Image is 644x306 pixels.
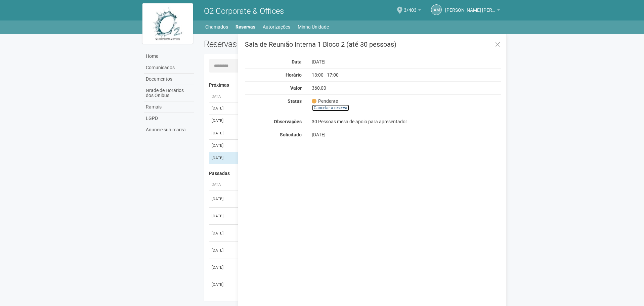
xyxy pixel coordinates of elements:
[307,119,440,125] div: 30 Pessoas mesa de apoio para apresentador
[236,276,430,293] td: Sala de Reunião Interna 2 Bloco 2 (até 30 pessoas)
[274,119,302,124] strong: Observações
[236,127,430,139] td: Sala de Reunião Interna 1 Bloco 4 (até 30 pessoas)
[236,225,430,242] td: Sala de Reunião Interna 2 Bloco 2 (até 30 pessoas)
[236,91,430,102] th: Área ou Serviço
[263,22,290,32] a: Autorizações
[204,6,284,16] span: O2 Corporate & Offices
[144,101,194,113] a: Ramais
[209,152,236,164] td: [DATE]
[236,102,430,115] td: Sala de Reunião Interna 2 Bloco 2 (até 30 pessoas)
[298,22,329,32] a: Minha Unidade
[307,85,440,91] div: 360,00
[236,115,430,127] td: Sala de Reunião Interna 2 Bloco 2 (até 30 pessoas)
[209,91,236,102] th: Data
[236,152,430,164] td: Sala de Reunião Interna 1 Bloco 2 (até 30 pessoas)
[205,22,228,32] a: Chamados
[209,293,236,306] td: [DATE]
[209,102,236,115] td: [DATE]
[312,104,349,112] a: Cancelar a reserva
[236,259,430,276] td: Sala de Reunião Interna 1 Bloco 2 (até 30 pessoas)
[209,171,497,176] h4: Passadas
[236,139,430,152] td: Sala de Reunião Interna 2 Bloco 2 (até 30 pessoas)
[292,59,302,64] strong: Data
[404,1,417,13] span: 3/403
[236,190,430,208] td: Sala de Reunião Interna 2 Bloco 2 (até 30 pessoas)
[235,22,255,32] a: Reservas
[209,276,236,293] td: [DATE]
[307,59,440,65] div: [DATE]
[144,85,194,101] a: Grade de Horários dos Ônibus
[144,74,194,85] a: Documentos
[144,62,194,74] a: Comunicados
[209,242,236,259] td: [DATE]
[209,208,236,225] td: [DATE]
[312,98,338,104] span: Pendente
[142,3,193,44] img: logo.jpg
[404,8,421,14] a: 3/403
[209,179,236,190] th: Data
[445,8,500,14] a: [PERSON_NAME] [PERSON_NAME]
[209,190,236,208] td: [DATE]
[144,113,194,124] a: LGPD
[209,83,497,88] h4: Próximas
[209,127,236,139] td: [DATE]
[209,225,236,242] td: [DATE]
[204,39,348,49] h2: Reservas
[236,293,430,306] td: Área Coffee Break (Pré-Função) Bloco 2
[236,208,430,225] td: Sala de Reunião Interna 2 Bloco 2 (até 30 pessoas)
[280,132,302,137] strong: Solicitado
[445,1,496,13] span: Alice Martins Nery
[288,98,302,104] strong: Status
[236,242,430,259] td: Sala de Reunião Interna 1 Bloco 2 (até 30 pessoas)
[307,72,440,78] div: 13:00 - 17:00
[286,72,302,78] strong: Horário
[209,139,236,152] td: [DATE]
[209,259,236,276] td: [DATE]
[431,4,442,15] a: AM
[307,132,440,138] div: [DATE]
[144,51,194,62] a: Home
[209,115,236,127] td: [DATE]
[236,179,430,190] th: Área ou Serviço
[144,124,194,135] a: Anuncie sua marca
[290,85,302,91] strong: Valor
[245,41,501,48] h3: Sala de Reunião Interna 1 Bloco 2 (até 30 pessoas)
